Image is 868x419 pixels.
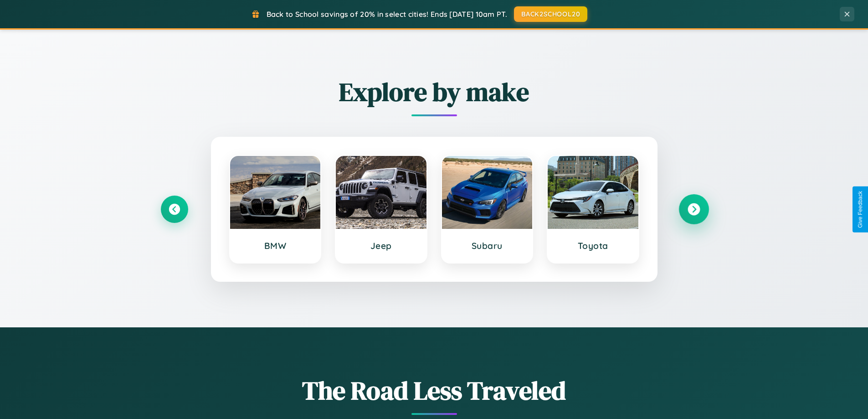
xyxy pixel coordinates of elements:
[557,240,629,251] h3: Toyota
[451,240,524,251] h3: Subaru
[161,74,708,109] h2: Explore by make
[857,191,863,228] div: Give Feedback
[514,6,587,22] button: BACK2SCHOOL20
[161,373,708,408] h1: The Road Less Traveled
[239,240,312,251] h3: BMW
[345,240,417,251] h3: Jeep
[267,10,507,19] span: Back to School savings of 20% in select cities! Ends [DATE] 10am PT.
